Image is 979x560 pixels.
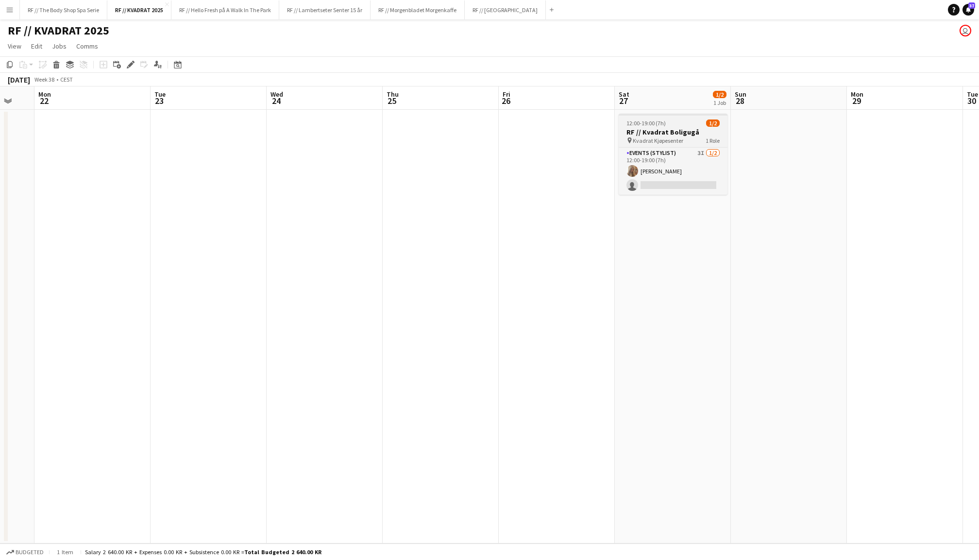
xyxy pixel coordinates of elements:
div: 1 Job [713,99,726,106]
app-card-role: Events (Stylist)3I1/212:00-19:00 (7h)[PERSON_NAME] [619,148,727,195]
div: [DATE] [8,75,30,85]
span: 26 [501,95,510,106]
a: Jobs [48,40,70,52]
span: Wed [270,90,283,99]
button: RF // The Body Shop Spa Serie [20,0,107,19]
span: 1 item [53,548,77,556]
a: Edit [27,40,46,52]
span: 1/2 [713,91,726,98]
div: CEST [60,76,73,83]
span: Thu [387,90,399,99]
span: Budgeted [16,549,44,556]
button: RF // [GEOGRAPHIC_DATA] [465,0,546,19]
span: Edit [31,42,42,51]
span: 24 [269,95,283,106]
span: 30 [965,95,978,106]
span: Comms [76,42,98,51]
span: Jobs [52,42,67,51]
span: 27 [617,95,629,106]
span: Mon [38,90,51,99]
span: Fri [503,90,510,99]
span: 37 [968,2,975,9]
a: Comms [72,40,102,52]
span: Sun [735,90,746,99]
a: View [4,40,25,52]
button: RF // Hello Fresh på A Walk In The Park [171,0,279,19]
span: 22 [37,95,51,106]
span: 1/2 [706,119,720,127]
span: 29 [849,95,863,106]
span: 1 Role [706,137,720,144]
span: Week 38 [32,76,56,83]
h1: RF // KVADRAT 2025 [8,23,109,38]
div: Salary 2 640.00 KR + Expenses 0.00 KR + Subsistence 0.00 KR = [85,548,321,556]
a: 37 [962,4,974,16]
span: 23 [153,95,166,106]
span: 12:00-19:00 (7h) [626,119,666,127]
span: 25 [385,95,399,106]
button: RF // Lambertseter Senter 15 år [279,0,371,19]
app-user-avatar: Marit Holvik [960,25,971,36]
span: Sat [619,90,629,99]
button: RF // KVADRAT 2025 [107,0,171,19]
span: 28 [733,95,746,106]
span: Kvadrat Kjøpesenter [633,137,683,144]
span: Tue [967,90,978,99]
span: Total Budgeted 2 640.00 KR [244,548,321,556]
app-job-card: 12:00-19:00 (7h)1/2RF // Kvadrat Boligugå Kvadrat Kjøpesenter1 RoleEvents (Stylist)3I1/212:00-19:... [619,114,727,195]
button: RF // Morgenbladet Morgenkaffe [371,0,465,19]
span: Mon [851,90,863,99]
span: Tue [154,90,166,99]
button: Budgeted [5,547,45,558]
span: View [8,42,21,51]
h3: RF // Kvadrat Boligugå [619,128,727,136]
